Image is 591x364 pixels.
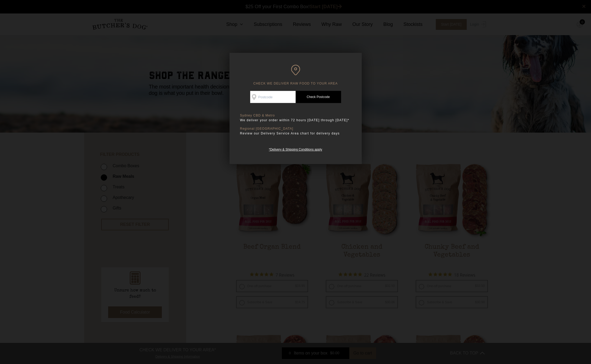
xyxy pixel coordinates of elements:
[240,127,351,131] p: Regional [GEOGRAPHIC_DATA]
[250,91,296,103] input: Postcode
[240,131,351,136] p: Review our Delivery Service Area chart for delivery days
[240,114,351,118] p: Sydney CBD & Metro
[240,65,351,86] h6: CHECK WE DELIVER RAW FOOD TO YOUR AREA
[240,118,351,123] p: We deliver your order within 72 hours [DATE] through [DATE]*
[269,146,322,151] a: *Delivery & Shipping Conditions apply
[296,91,341,103] a: Check Postcode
